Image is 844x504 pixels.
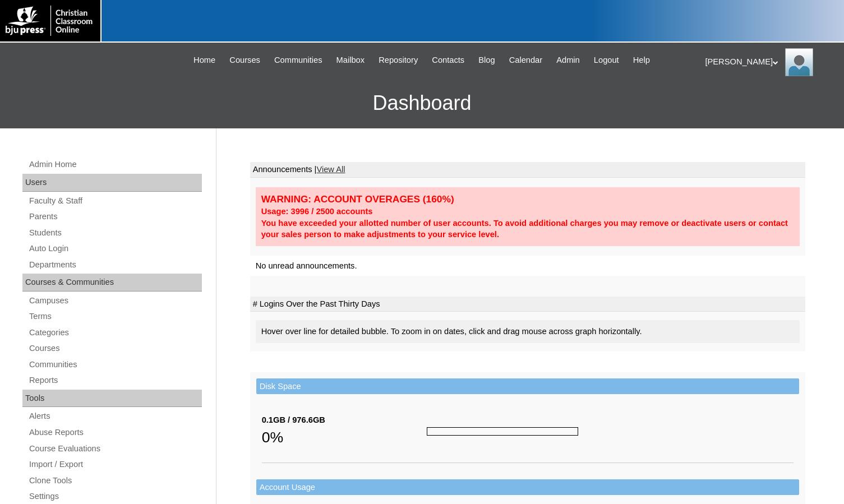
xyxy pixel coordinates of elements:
div: 0% [262,426,427,448]
a: Settings [28,489,202,503]
span: Home [193,54,215,67]
a: Repository [373,54,423,67]
a: Admin Home [28,158,202,172]
a: Parents [28,210,202,224]
a: Help [628,54,656,67]
a: Communities [269,54,328,67]
div: [PERSON_NAME] [705,48,833,76]
div: Users [22,174,202,192]
a: Courses [224,54,266,67]
a: Faculty & Staff [28,194,202,208]
div: Courses & Communities [22,274,202,292]
a: Courses [28,341,202,355]
a: Students [28,226,202,240]
span: Admin [556,54,580,67]
a: Campuses [28,294,202,308]
div: You have exceeded your allotted number of user accounts. To avoid additional charges you may remo... [261,218,794,241]
div: WARNING: ACCOUNT OVERAGES (160%) [261,193,794,206]
a: Contacts [426,54,470,67]
a: Admin [551,54,585,67]
a: Import / Export [28,457,202,471]
td: # Logins Over the Past Thirty Days [250,297,805,312]
span: Mailbox [336,54,365,67]
h3: Dashboard [6,78,838,128]
a: Terms [28,309,202,323]
a: View All [316,165,345,174]
span: Calendar [509,54,542,67]
td: No unread announcements. [250,256,805,276]
span: Blog [478,54,495,67]
a: Clone Tools [28,474,202,488]
td: Announcements | [250,162,805,178]
a: Auto Login [28,242,202,256]
span: Communities [274,54,322,67]
span: Courses [229,54,260,67]
a: Home [188,54,221,67]
img: logo-white.png [6,6,95,36]
a: Alerts [28,409,202,423]
a: Communities [28,358,202,372]
td: Account Usage [256,479,799,496]
a: Departments [28,258,202,272]
div: Tools [22,390,202,408]
strong: Usage: 3996 / 2500 accounts [261,207,373,216]
a: Categories [28,326,202,340]
span: Repository [379,54,418,67]
a: Course Evaluations [28,442,202,456]
td: Disk Space [256,378,799,395]
a: Calendar [504,54,548,67]
a: Mailbox [331,54,371,67]
a: Abuse Reports [28,426,202,440]
a: Blog [473,54,500,67]
span: Logout [594,54,619,67]
img: Melanie Sevilla [785,48,813,76]
a: Logout [588,54,625,67]
span: Help [633,54,650,67]
a: Reports [28,373,202,387]
span: Contacts [432,54,464,67]
div: 0.1GB / 976.6GB [262,414,427,426]
div: Hover over line for detailed bubble. To zoom in on dates, click and drag mouse across graph horiz... [256,320,800,343]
